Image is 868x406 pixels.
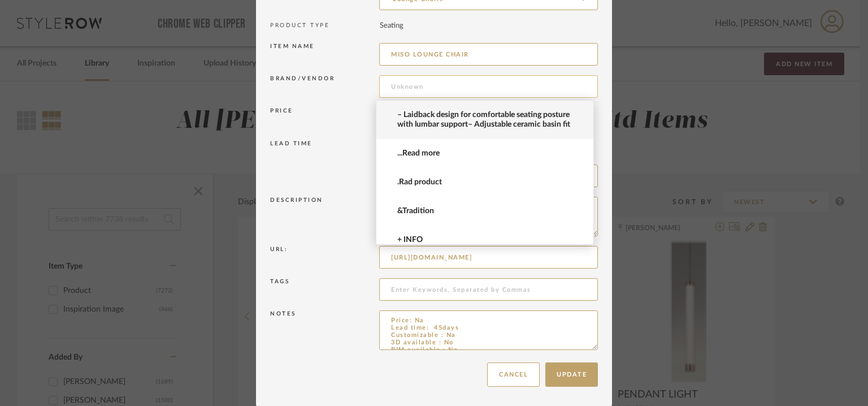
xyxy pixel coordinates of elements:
[380,20,403,32] div: Seating
[487,362,540,387] button: Cancel
[397,110,582,129] span: – Laidback design for comfortable seating posture with lumbar support– Adjustable ceramic basin fit
[379,246,598,269] input: Enter URL
[397,206,582,216] span: &Tradition
[270,75,379,98] div: Brand/Vendor
[545,362,598,387] button: Update
[379,278,598,301] input: Enter Keywords, Separated by Commas
[379,43,598,66] input: Enter Name
[270,43,379,66] div: Item name
[270,107,379,127] div: Price
[270,197,379,237] div: Description
[270,140,379,188] div: LEAD TIME
[379,75,598,98] input: Unknown
[270,310,379,351] div: Notes
[397,235,582,245] span: + INFO
[397,178,582,187] span: .Rad product
[397,149,582,158] span: ...Read more
[270,278,379,301] div: Tags
[270,17,380,34] div: PRODUCT TYPE
[270,246,379,269] div: Url:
